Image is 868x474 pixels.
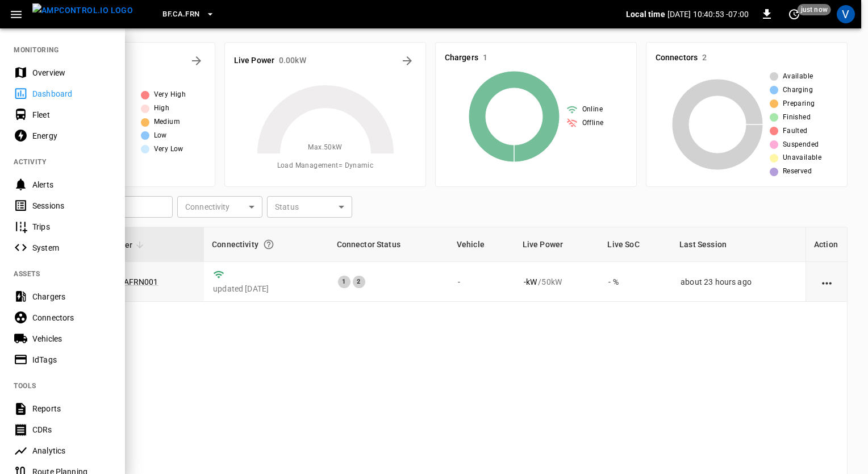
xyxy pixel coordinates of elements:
[667,9,749,20] p: [DATE] 10:40:53 -07:00
[162,8,199,21] span: BF.CA.FRN
[32,179,111,190] div: Alerts
[32,3,133,18] img: ampcontrol.io logo
[32,354,111,365] div: IdTags
[32,200,111,211] div: Sessions
[798,4,831,15] span: just now
[837,5,855,23] div: profile-icon
[32,333,111,344] div: Vehicles
[626,9,665,20] p: Local time
[32,242,111,253] div: System
[32,424,111,435] div: CDRs
[32,130,111,142] div: Energy
[785,5,803,23] button: set refresh interval
[32,221,111,232] div: Trips
[32,67,111,78] div: Overview
[32,312,111,323] div: Connectors
[32,88,111,99] div: Dashboard
[32,445,111,456] div: Analytics
[32,403,111,414] div: Reports
[32,291,111,302] div: Chargers
[32,109,111,120] div: Fleet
